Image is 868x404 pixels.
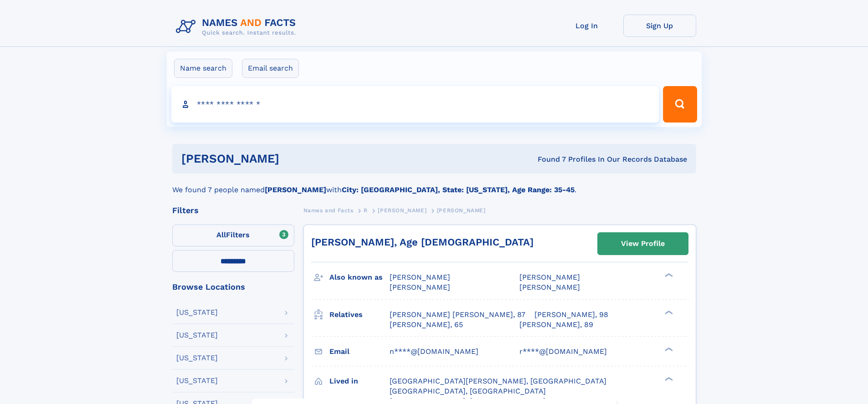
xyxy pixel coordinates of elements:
[621,233,665,254] div: View Profile
[390,320,463,330] a: [PERSON_NAME], 65
[390,273,450,281] span: [PERSON_NAME]
[303,205,354,216] a: Names and Facts
[437,207,486,214] span: [PERSON_NAME]
[216,230,226,239] span: All
[534,310,608,320] a: [PERSON_NAME], 98
[329,344,390,359] h3: Email
[663,272,673,278] div: ❯
[342,185,575,194] b: City: [GEOGRAPHIC_DATA], State: [US_STATE], Age Range: 35-45
[329,307,390,322] h3: Relatives
[172,283,294,291] div: Browse Locations
[171,86,659,123] input: search input
[378,207,426,214] span: [PERSON_NAME]
[176,332,218,339] div: [US_STATE]
[663,346,673,352] div: ❯
[364,205,368,216] a: R
[172,206,294,215] div: Filters
[519,283,580,291] span: [PERSON_NAME]
[176,377,218,384] div: [US_STATE]
[172,225,294,246] label: Filters
[519,273,580,281] span: [PERSON_NAME]
[378,205,426,216] a: [PERSON_NAME]
[390,387,546,395] span: [GEOGRAPHIC_DATA], [GEOGRAPHIC_DATA]
[390,283,450,291] span: [PERSON_NAME]
[390,310,525,320] a: [PERSON_NAME] [PERSON_NAME], 87
[181,153,409,164] h1: [PERSON_NAME]
[663,309,673,315] div: ❯
[311,236,534,248] a: [PERSON_NAME], Age [DEMOGRAPHIC_DATA]
[663,376,673,382] div: ❯
[623,15,696,37] a: Sign Up
[242,59,299,78] label: Email search
[364,207,368,214] span: R
[598,233,688,255] a: View Profile
[174,59,232,78] label: Name search
[550,15,623,37] a: Log In
[408,154,687,164] div: Found 7 Profiles In Our Records Database
[390,377,606,385] span: [GEOGRAPHIC_DATA][PERSON_NAME], [GEOGRAPHIC_DATA]
[519,320,593,330] a: [PERSON_NAME], 89
[172,15,303,39] img: Logo Names and Facts
[176,309,218,316] div: [US_STATE]
[663,86,697,123] button: Search Button
[329,373,390,389] h3: Lived in
[172,174,696,195] div: We found 7 people named with .
[265,185,326,194] b: [PERSON_NAME]
[329,270,390,285] h3: Also known as
[176,354,218,362] div: [US_STATE]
